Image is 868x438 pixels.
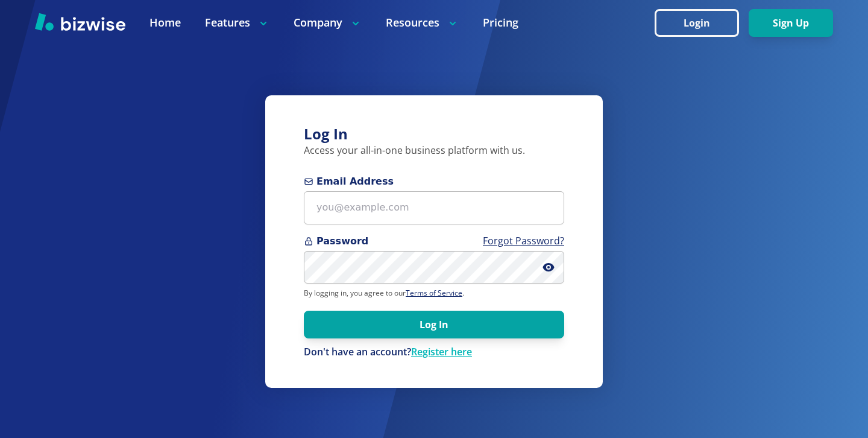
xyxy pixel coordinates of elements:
p: Don't have an account? [304,346,564,359]
a: Home [149,15,181,30]
a: Pricing [483,15,518,30]
div: Don't have an account?Register here [304,346,564,359]
a: Forgot Password? [483,234,564,247]
button: Log In [304,311,564,338]
p: Company [294,15,362,30]
input: you@example.com [304,191,564,224]
button: Login [655,9,739,37]
a: Register here [411,345,472,358]
a: Sign Up [749,17,833,29]
span: Email Address [304,174,564,189]
img: Bizwise Logo [35,13,125,31]
p: Access your all-in-one business platform with us. [304,144,564,157]
button: Sign Up [749,9,833,37]
span: Password [304,234,564,249]
a: Login [655,17,749,29]
a: Terms of Service [406,288,462,298]
p: Resources [386,15,459,30]
h3: Log In [304,124,564,144]
p: Features [205,15,269,30]
p: By logging in, you agree to our . [304,288,564,298]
